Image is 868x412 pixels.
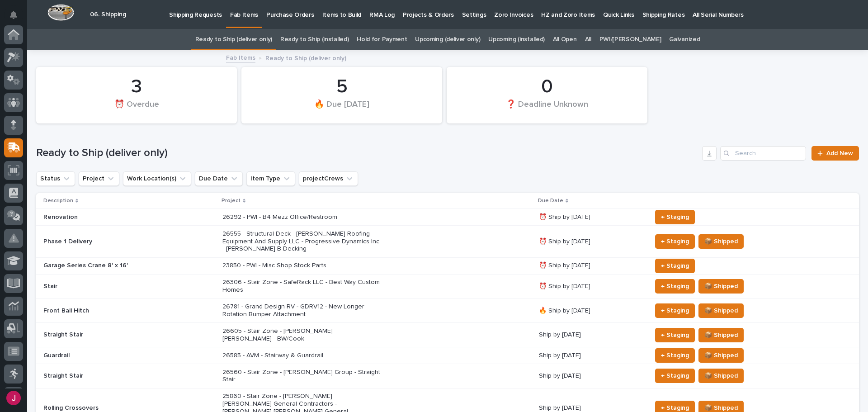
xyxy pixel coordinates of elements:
button: 📦 Shipped [698,328,744,342]
button: ← Staging [655,210,695,224]
span: 📦 Shipped [704,305,738,316]
span: ← Staging [661,236,689,247]
tr: Front Ball Hitch26781 - Grand Design RV - GDRV12 - New Longer Rotation Bumper Attachment🔥 Ship by... [36,298,859,323]
p: Front Ball Hitch [43,307,202,315]
span: 📦 Shipped [704,236,738,247]
button: ← Staging [655,328,695,342]
a: All [585,29,591,50]
p: 26605 - Stair Zone - [PERSON_NAME] [PERSON_NAME] - BW/Cook [222,327,381,343]
p: 26560 - Stair Zone - [PERSON_NAME] Group - Straight Stair [222,369,381,384]
p: Straight Stair [43,331,202,339]
tr: Straight Stair26560 - Stair Zone - [PERSON_NAME] Group - Straight StairShip by [DATE]← Staging📦 S... [36,364,859,388]
div: Notifications [11,11,23,25]
button: ← Staging [655,348,695,363]
p: ⏰ Ship by [DATE] [539,283,644,290]
button: ← Staging [655,259,695,273]
button: Notifications [4,5,23,24]
button: 📦 Shipped [698,279,744,294]
button: ← Staging [655,369,695,383]
tr: Phase 1 Delivery26555 - Structural Deck - [PERSON_NAME] Roofing Equipment And Supply LLC - Progre... [36,226,859,258]
a: Upcoming (installed) [488,29,545,50]
button: Status [36,171,75,186]
a: All Open [553,29,577,50]
h1: Ready to Ship (deliver only) [36,147,698,160]
div: 3 [52,76,222,98]
p: Project [222,196,241,206]
a: Ready to Ship (deliver only) [195,29,272,50]
button: projectCrews [299,171,358,186]
span: ← Staging [661,212,689,223]
tr: Stair26306 - Stair Zone - SafeRack LLC - Best Way Custom Homes⏰ Ship by [DATE]← Staging📦 Shipped [36,274,859,298]
p: ⏰ Ship by [DATE] [539,262,644,270]
p: Rolling Crossovers [43,404,202,412]
span: Add New [826,150,853,156]
button: Project [79,171,119,186]
p: Guardrail [43,352,202,360]
p: 26781 - Grand Design RV - GDRV12 - New Longer Rotation Bumper Attachment [222,303,381,318]
p: Ship by [DATE] [539,404,644,412]
span: 📦 Shipped [704,330,738,341]
p: 26555 - Structural Deck - [PERSON_NAME] Roofing Equipment And Supply LLC - Progressive Dynamics I... [222,230,381,253]
p: Ship by [DATE] [539,352,644,360]
a: Galvanized [669,29,700,50]
p: Garage Series Crane 8' x 16' [43,262,202,270]
a: Upcoming (deliver only) [415,29,480,50]
p: Ready to Ship (deliver only) [265,52,346,62]
tr: Straight Stair26605 - Stair Zone - [PERSON_NAME] [PERSON_NAME] - BW/CookShip by [DATE]← Staging📦 ... [36,323,859,347]
button: 📦 Shipped [698,303,744,318]
button: users-avatar [4,388,23,407]
span: 📦 Shipped [704,281,738,292]
p: 26306 - Stair Zone - SafeRack LLC - Best Way Custom Homes [222,279,381,294]
input: Search [720,146,806,161]
a: Ready to Ship (installed) [280,29,349,50]
div: ❓ Deadline Unknown [462,99,632,118]
p: Stair [43,283,202,290]
span: ← Staging [661,330,689,341]
button: Due Date [195,171,243,186]
div: 5 [257,76,427,98]
button: Work Location(s) [123,171,191,186]
div: 🔥 Due [DATE] [257,99,427,118]
p: Description [43,196,73,206]
p: Straight Stair [43,372,202,380]
a: Hold for Payment [357,29,407,50]
button: 📦 Shipped [698,369,744,383]
p: 26292 - PWI - B4 Mezz Office/Restroom [222,213,381,221]
div: 0 [462,76,632,98]
a: PWI/[PERSON_NAME] [599,29,661,50]
div: ⏰ Overdue [52,99,222,118]
tr: Renovation26292 - PWI - B4 Mezz Office/Restroom⏰ Ship by [DATE]← Staging [36,209,859,226]
a: Add New [811,146,859,161]
h2: 06. Shipping [90,11,126,19]
span: ← Staging [661,305,689,316]
p: 🔥 Ship by [DATE] [539,307,644,315]
span: ← Staging [661,281,689,292]
a: Fab Items [226,52,255,62]
button: Item Type [246,171,295,186]
tr: Garage Series Crane 8' x 16'23850 - PWI - Misc Shop Stock Parts⏰ Ship by [DATE]← Staging [36,257,859,274]
button: ← Staging [655,279,695,294]
p: Due Date [538,196,563,206]
span: 📦 Shipped [704,370,738,381]
p: Ship by [DATE] [539,372,644,380]
p: 23850 - PWI - Misc Shop Stock Parts [222,262,381,270]
tr: Guardrail26585 - AVM - Stairway & GuardrailShip by [DATE]← Staging📦 Shipped [36,347,859,364]
img: Workspace Logo [47,4,74,21]
p: ⏰ Ship by [DATE] [539,213,644,221]
span: ← Staging [661,370,689,381]
span: ← Staging [661,350,689,361]
span: 📦 Shipped [704,350,738,361]
button: 📦 Shipped [698,234,744,249]
p: ⏰ Ship by [DATE] [539,238,644,246]
span: ← Staging [661,260,689,271]
p: Renovation [43,213,202,221]
button: ← Staging [655,303,695,318]
p: Ship by [DATE] [539,331,644,339]
p: 26585 - AVM - Stairway & Guardrail [222,352,381,360]
button: ← Staging [655,234,695,249]
p: Phase 1 Delivery [43,238,202,246]
button: 📦 Shipped [698,348,744,363]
